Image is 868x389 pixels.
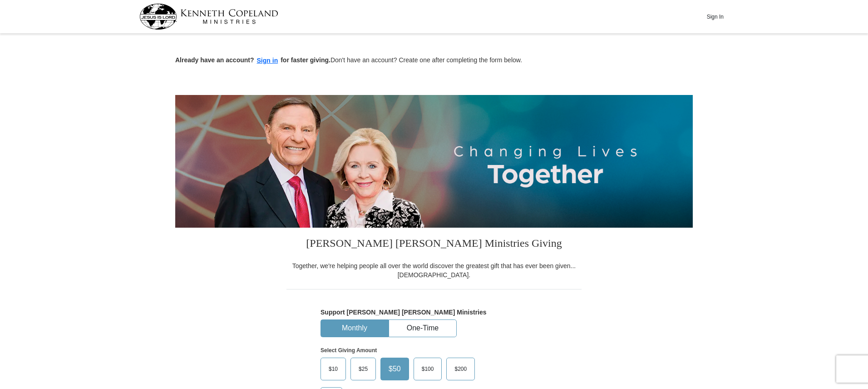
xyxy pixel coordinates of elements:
span: $100 [417,362,439,376]
button: Monthly [321,320,388,337]
strong: Already have an account? for faster giving. [175,56,330,64]
button: Sign in [254,55,281,66]
p: Don't have an account? Create one after completing the form below. [175,55,693,66]
strong: Select Giving Amount [321,347,377,354]
h5: Support [PERSON_NAME] [PERSON_NAME] Ministries [321,309,547,316]
span: $200 [450,362,471,376]
button: One-Time [389,320,456,337]
h3: [PERSON_NAME] [PERSON_NAME] Ministries Giving [286,228,582,261]
span: $25 [354,362,372,376]
button: Sign In [701,10,729,24]
img: kcm-header-logo.svg [139,4,278,30]
span: $10 [324,362,342,376]
span: $50 [384,362,405,376]
div: Together, we're helping people all over the world discover the greatest gift that has ever been g... [286,261,582,279]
